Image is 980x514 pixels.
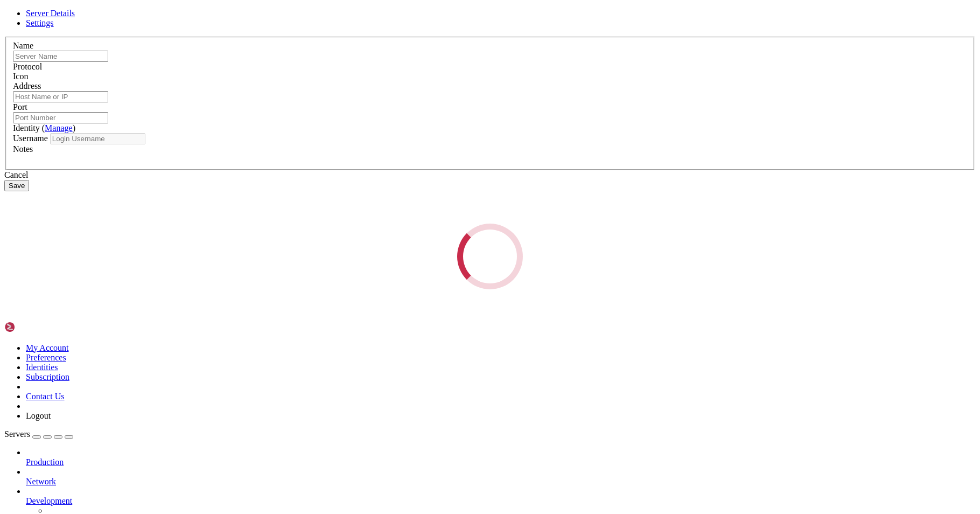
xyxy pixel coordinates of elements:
[13,62,42,71] label: Protocol
[26,496,976,506] a: Development
[26,18,54,27] a: Settings
[26,467,976,487] li: Network
[4,322,66,332] img: Shellngn
[447,213,533,299] div: Loading...
[13,91,108,102] input: Host Name or IP
[26,477,56,486] span: Network
[13,102,27,112] label: Port
[26,496,72,505] span: Development
[13,72,28,81] label: Icon
[13,81,41,91] label: Address
[26,353,66,362] a: Preferences
[13,144,33,154] label: Notes
[26,457,976,467] a: Production
[26,372,69,381] a: Subscription
[4,429,73,439] a: Servers
[13,41,33,50] label: Name
[4,170,976,180] div: Cancel
[26,477,976,487] a: Network
[4,180,29,191] button: Save
[13,134,48,143] label: Username
[13,51,108,62] input: Server Name
[13,123,75,133] label: Identity
[26,457,64,467] span: Production
[26,392,65,401] a: Contact Us
[26,9,75,18] a: Server Details
[42,123,75,133] span: ( )
[45,123,73,133] a: Manage
[4,429,30,439] span: Servers
[13,112,108,123] input: Port Number
[26,411,51,420] a: Logout
[26,448,976,467] li: Production
[50,133,145,144] input: Login Username
[26,363,58,372] a: Identities
[26,343,69,352] a: My Account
